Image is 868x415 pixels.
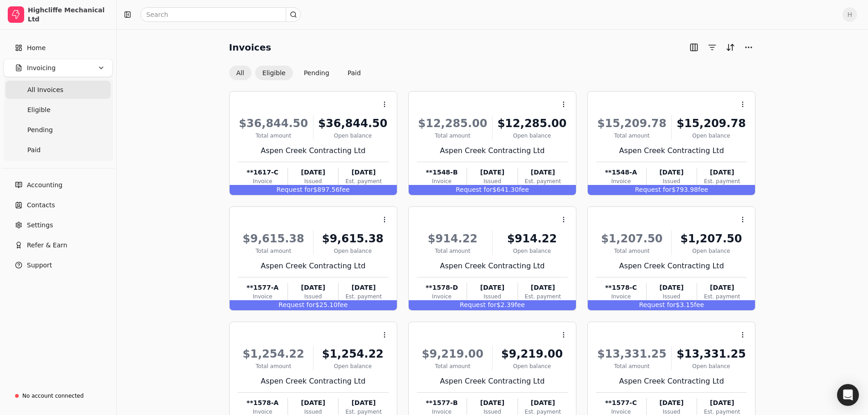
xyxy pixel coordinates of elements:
span: Refer & Earn [27,241,67,250]
div: Est. payment [518,177,568,185]
div: Issued [288,177,338,185]
div: [DATE] [697,168,747,177]
button: Refer & Earn [4,236,113,254]
div: Open balance [675,247,747,255]
div: [DATE] [518,168,568,177]
span: Support [27,261,52,270]
input: Search [140,7,301,22]
a: Pending [5,121,111,139]
button: H [842,7,857,22]
span: Home [27,43,46,53]
div: [DATE] [467,283,517,292]
div: Issued [467,177,517,185]
button: Paid [340,66,368,80]
div: [DATE] [288,168,338,177]
div: Invoice [596,292,646,301]
a: Eligible [5,101,111,119]
div: $1,207.50 [675,231,747,247]
a: Settings [4,216,113,234]
div: Open balance [496,247,568,255]
div: Total amount [238,362,309,370]
div: Est. payment [697,292,747,301]
div: Open balance [317,247,389,255]
div: Open balance [317,362,389,370]
div: $12,285.00 [496,115,568,132]
div: [DATE] [647,168,697,177]
div: Open balance [675,132,747,140]
div: Aspen Creek Contracting Ltd [238,261,389,272]
div: [DATE] [647,283,697,292]
div: $914.22 [496,231,568,247]
div: Total amount [417,132,488,140]
div: Total amount [596,132,668,140]
div: $793.98 [588,185,755,195]
div: [DATE] [647,398,697,408]
div: Invoice filter options [229,66,368,80]
div: $9,219.00 [417,346,488,362]
span: Request for [456,186,493,193]
a: Accounting [4,176,113,194]
span: Contacts [27,200,55,210]
div: $914.22 [417,231,488,247]
div: Total amount [417,362,488,370]
div: Total amount [417,247,488,255]
div: Est. payment [518,292,568,301]
div: Aspen Creek Contracting Ltd [596,145,747,156]
div: Invoice [238,177,288,185]
span: Invoicing [27,63,56,73]
div: Aspen Creek Contracting Ltd [417,261,568,272]
button: Support [4,256,113,274]
a: All Invoices [5,81,111,99]
div: Aspen Creek Contracting Ltd [596,376,747,387]
div: $641.30 [409,185,576,195]
div: [DATE] [518,398,568,408]
div: $15,209.78 [675,115,747,132]
div: $12,285.00 [417,115,488,132]
span: fee [338,301,348,308]
span: Settings [27,220,53,230]
div: [DATE] [288,283,338,292]
div: [DATE] [339,168,388,177]
a: Home [4,39,113,57]
div: Issued [288,292,338,301]
span: fee [515,301,525,308]
div: Open balance [675,362,747,370]
div: [DATE] [339,398,388,408]
div: Issued [647,292,697,301]
span: Pending [27,125,53,135]
span: Request for [278,301,315,308]
a: Paid [5,141,111,159]
a: No account connected [4,388,113,404]
span: fee [519,186,529,193]
div: Total amount [238,132,309,140]
span: Paid [27,145,41,155]
div: Total amount [238,247,309,255]
div: $25.10 [230,300,397,310]
div: Est. payment [697,177,747,185]
div: $36,844.50 [238,115,309,132]
div: [DATE] [288,398,338,408]
div: [DATE] [518,283,568,292]
div: Est. payment [339,292,388,301]
span: Request for [460,301,497,308]
div: Open balance [317,132,389,140]
div: $13,331.25 [596,346,668,362]
button: Sort [723,40,738,55]
div: $36,844.50 [317,115,389,132]
div: Total amount [596,247,668,255]
div: Highcliffe Mechanical Ltd [28,5,108,24]
span: Request for [635,186,672,193]
span: fee [698,186,708,193]
div: $2.39 [409,300,576,310]
button: All [229,66,252,80]
div: No account connected [22,392,84,400]
div: Invoice [596,177,646,185]
div: Aspen Creek Contracting Ltd [596,261,747,272]
div: [DATE] [697,283,747,292]
div: $1,254.22 [317,346,389,362]
div: Invoice [417,292,467,301]
a: Contacts [4,196,113,214]
div: $897.56 [230,185,397,195]
div: $9,615.38 [238,231,309,247]
div: Aspen Creek Contracting Ltd [238,376,389,387]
